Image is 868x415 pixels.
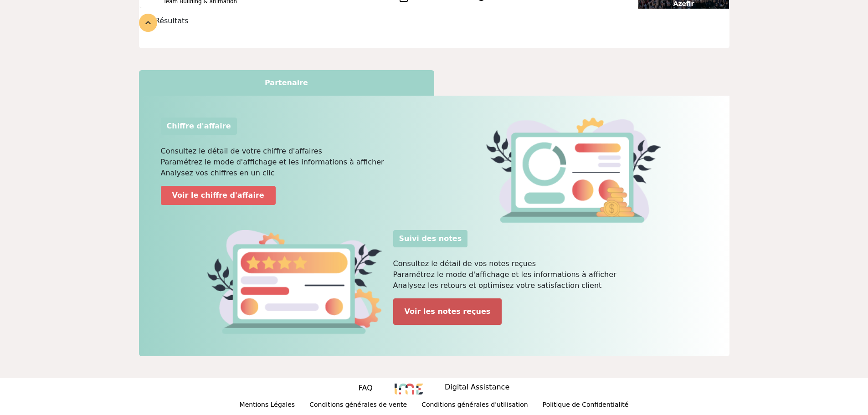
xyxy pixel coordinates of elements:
p: Conditions générales de vente [309,400,407,411]
img: suivinote.png [207,230,382,334]
p: Consultez le détail de votre chiffre d'affaires Paramétrez le mode d'affichage et les information... [161,146,429,179]
img: chiffreaffaire.png [486,118,661,223]
p: Mentions Légales [240,400,295,411]
p: FAQ [359,383,373,394]
p: Digital Assistance [445,382,509,395]
a: FAQ [359,383,373,395]
div: expand_less [139,14,157,32]
p: Consultez le détail de vos notes reçues Paramétrez le mode d'affichage et les informations à affi... [393,258,661,291]
p: Politique de Confidentialité [543,400,629,411]
p: Conditions générales d'utilisation [421,400,528,411]
img: 8235.png [395,384,423,395]
div: 6 Résultats [143,15,726,26]
a: Voir les notes reçues [393,298,502,325]
div: Suivi des notes [393,230,468,247]
div: Chiffre d'affaire [161,118,237,135]
div: Partenaire [139,70,434,96]
a: Voir le chiffre d'affaire [161,186,276,205]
